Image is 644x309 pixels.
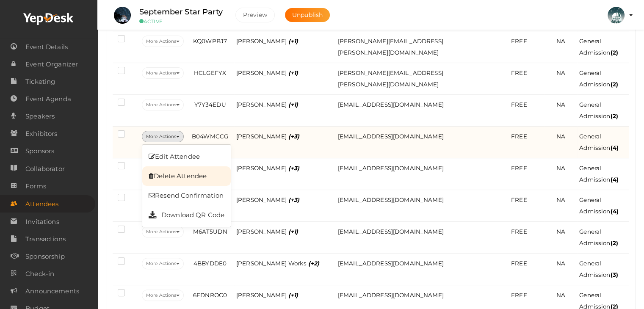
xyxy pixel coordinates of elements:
[25,283,79,300] span: Announcements
[610,240,618,246] b: (2)
[25,125,57,142] span: Exhibitors
[25,160,65,177] span: Collaborator
[610,49,618,56] b: (2)
[142,186,231,205] a: Resend Confirmation
[25,91,71,108] span: Event Agenda
[25,73,55,90] span: Ticketing
[114,7,131,24] img: 7MAUYWPU_small.jpeg
[236,292,299,298] span: [PERSON_NAME]
[579,133,619,151] span: General Admission
[338,101,444,108] span: [EMAIL_ADDRESS][DOMAIN_NAME]
[25,196,58,212] span: Attendees
[288,38,299,44] i: (+1)
[556,69,565,76] span: NA
[25,39,68,55] span: Event Details
[288,196,300,203] i: (+3)
[288,165,300,171] i: (+3)
[142,205,231,225] a: Download QR Code
[142,36,184,47] button: More Actions
[511,133,527,140] span: FREE
[288,133,300,140] i: (+3)
[25,213,59,230] span: Invitations
[338,165,444,171] span: [EMAIL_ADDRESS][DOMAIN_NAME]
[236,165,300,171] span: [PERSON_NAME]
[235,8,275,22] button: Preview
[285,8,330,22] button: Unpublish
[338,196,444,203] span: [EMAIL_ADDRESS][DOMAIN_NAME]
[25,143,54,160] span: Sponsors
[25,231,66,248] span: Transactions
[142,290,184,301] button: More Actions
[142,99,184,110] button: More Actions
[610,176,618,183] b: (4)
[194,69,226,76] span: HCLGEFYX
[139,6,223,18] label: September Star Party
[288,69,299,76] i: (+1)
[193,228,227,235] span: M6AT5UDN
[338,69,443,88] span: [PERSON_NAME][EMAIL_ADDRESS][PERSON_NAME][DOMAIN_NAME]
[25,265,54,282] span: Check-in
[236,133,300,140] span: [PERSON_NAME]
[236,101,299,108] span: [PERSON_NAME]
[338,133,444,140] span: [EMAIL_ADDRESS][DOMAIN_NAME]
[556,165,565,171] span: NA
[142,147,231,166] a: Edit Attendee
[25,178,46,195] span: Forms
[579,228,618,246] span: General Admission
[556,38,565,44] span: NA
[142,131,184,142] button: More Actions
[236,38,299,44] span: [PERSON_NAME]
[288,101,299,108] i: (+1)
[193,260,227,267] span: 4BBYDDE0
[236,260,319,267] span: [PERSON_NAME] Works
[236,69,299,76] span: [PERSON_NAME]
[194,101,226,108] span: Y7Y34EDU
[338,292,444,298] span: [EMAIL_ADDRESS][DOMAIN_NAME]
[192,133,228,140] span: B04WMCCG
[338,228,444,235] span: [EMAIL_ADDRESS][DOMAIN_NAME]
[511,101,527,108] span: FREE
[142,166,231,186] a: Delete Attendee
[511,292,527,298] span: FREE
[511,69,527,76] span: FREE
[610,81,618,88] b: (2)
[338,260,444,267] span: [EMAIL_ADDRESS][DOMAIN_NAME]
[25,108,55,125] span: Speakers
[142,67,184,79] button: More Actions
[511,196,527,203] span: FREE
[610,144,618,151] b: (4)
[511,228,527,235] span: FREE
[25,248,65,265] span: Sponsorship
[579,38,618,56] span: General Admission
[139,18,223,25] small: ACTIVE
[556,292,565,298] span: NA
[579,101,618,119] span: General Admission
[556,196,565,203] span: NA
[556,133,565,140] span: NA
[142,226,184,237] button: More Actions
[511,165,527,171] span: FREE
[338,38,443,56] span: [PERSON_NAME][EMAIL_ADDRESS][PERSON_NAME][DOMAIN_NAME]
[142,258,184,269] button: More Actions
[308,260,320,267] i: (+2)
[556,101,565,108] span: NA
[511,260,527,267] span: FREE
[610,113,618,119] b: (2)
[556,228,565,235] span: NA
[579,260,618,278] span: General Admission
[236,228,299,235] span: [PERSON_NAME]
[236,196,300,203] span: [PERSON_NAME]
[193,292,227,298] span: 6FDNROC0
[579,196,619,215] span: General Admission
[511,38,527,44] span: FREE
[610,208,618,215] b: (4)
[579,69,618,88] span: General Admission
[288,228,299,235] i: (+1)
[25,56,78,73] span: Event Organizer
[292,11,323,19] span: Unpublish
[288,292,299,298] i: (+1)
[556,260,565,267] span: NA
[608,7,625,24] img: KH323LD6_small.jpeg
[193,38,227,44] span: KQ0WPBJ7
[610,271,618,278] b: (3)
